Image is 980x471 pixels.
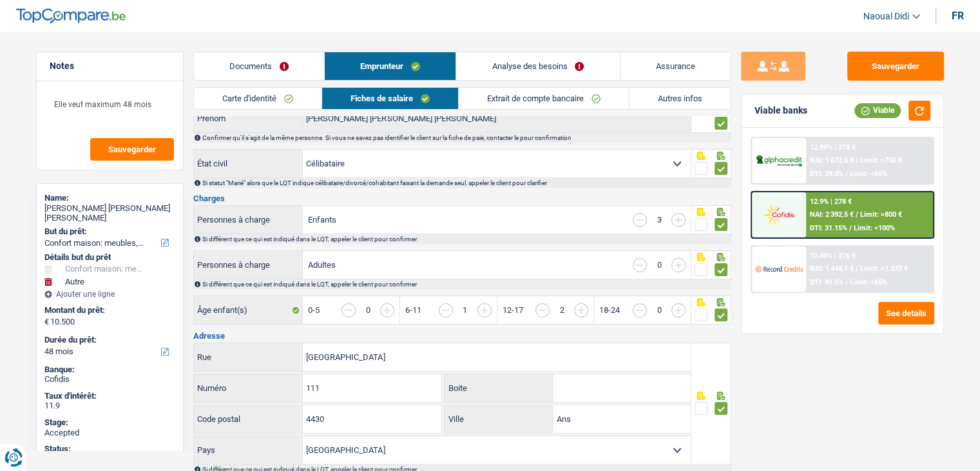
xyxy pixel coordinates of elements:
[860,156,902,165] span: Limit: >750 €
[810,170,843,178] span: DTI: 39.3%
[810,252,856,260] div: 12.49% | 276 €
[194,405,303,433] label: Code postal
[856,156,858,165] span: /
[194,88,322,109] a: Carte d'identité
[620,52,731,80] a: Assurance
[810,224,847,232] span: DTI: 31.15%
[847,52,944,81] button: Sauvegarder
[44,428,175,438] div: Accepted
[362,306,374,314] div: 0
[44,317,49,327] span: €
[653,215,665,224] div: 3
[856,265,858,273] span: /
[194,150,303,177] label: État civil
[850,278,887,286] span: Limit: <65%
[810,265,854,273] span: NAI: 1 448,1 €
[44,374,175,385] div: Cofidis
[202,281,730,288] div: Si différent que ce qui est indiqué dans le LQT, appeler le client pour confirmer
[754,105,807,116] div: Viable banks
[856,210,858,219] span: /
[755,203,803,226] img: Cofidis
[44,226,173,237] label: But du prêt:
[325,52,456,80] a: Emprunteur
[850,170,887,178] span: Limit: <65%
[459,88,629,109] a: Extrait de compte bancaire
[629,88,731,109] a: Autres infos
[456,52,619,80] a: Analyse des besoins
[44,417,175,428] div: Stage:
[108,145,156,154] span: Sauvegarder
[878,302,934,325] button: See details
[194,374,303,402] label: Numéro
[194,52,324,80] a: Documents
[810,143,856,152] div: 12.99% | 278 €
[44,203,175,223] div: [PERSON_NAME] [PERSON_NAME] [PERSON_NAME]
[860,210,902,219] span: Limit: >800 €
[194,296,303,324] label: Âge enfant(s)
[202,134,730,141] div: Confirmer qu'il s'agit de la même personne. Si vous ne savez pas identifier le client sur la fich...
[44,444,175,454] div: Status:
[44,401,175,411] div: 11.9
[44,305,173,316] label: Montant du prêt:
[860,265,908,273] span: Limit: >1.373 €
[194,251,303,279] label: Personnes à charge
[44,193,175,203] div: Name:
[194,343,303,371] label: Rue
[445,405,553,433] label: Ville
[44,252,175,263] div: Détails but du prêt
[308,306,320,314] label: 0-5
[194,436,303,464] label: Pays
[810,210,854,219] span: NAI: 2 392,5 €
[16,8,126,24] img: TopCompare Logo
[653,261,665,269] div: 0
[810,197,852,206] div: 12.9% | 278 €
[44,335,173,345] label: Durée du prêt:
[44,391,175,401] div: Taux d'intérêt:
[308,215,336,224] label: Enfants
[849,224,852,232] span: /
[810,156,854,165] span: NAI: 1 672,6 €
[863,11,909,22] span: Naoual Didi
[755,257,803,281] img: Record Credits
[308,261,336,269] label: Adultes
[193,194,731,203] h3: Charges
[44,365,175,375] div: Banque:
[322,88,458,109] a: Fiches de salaire
[854,103,901,117] div: Viable
[44,290,175,299] div: Ajouter une ligne
[194,206,303,234] label: Personnes à charge
[845,278,848,286] span: /
[810,278,843,286] span: DTI: 41.5%
[445,374,553,402] label: Boite
[50,61,170,72] h5: Notes
[952,10,964,22] div: fr
[193,332,731,340] h3: Adresse
[755,154,803,168] img: AlphaCredit
[90,138,174,161] button: Sauvegarder
[845,170,848,178] span: /
[194,105,303,132] label: Prénom
[202,235,730,243] div: Si différent que ce qui est indiqué dans le LQT, appeler le client pour confirmer
[853,6,920,27] a: Naoual Didi
[202,179,730,186] div: Si statut "Marié" alors que le LQT indique célibataire/divorcé/cohabitant faisant la demande seul...
[854,224,895,232] span: Limit: <100%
